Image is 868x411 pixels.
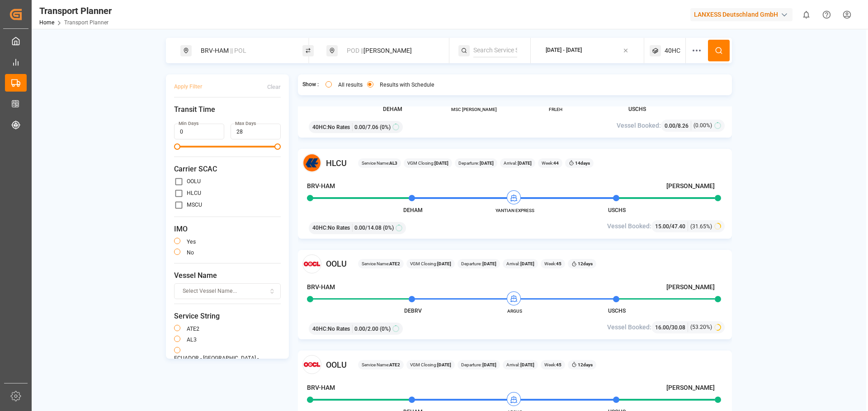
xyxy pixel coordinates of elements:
[556,261,561,266] b: 45
[665,46,680,55] span: 40HC
[354,123,378,131] span: 0.00 / 7.06
[671,223,685,230] span: 47.40
[187,190,201,196] label: HLCU
[326,157,347,169] span: HLCU
[187,337,197,342] label: AL3
[504,160,532,166] span: Arrival:
[578,261,593,266] b: 12 days
[655,323,688,332] div: /
[437,261,451,266] b: [DATE]
[302,254,321,273] img: Carrier
[354,224,382,232] span: 0.00 / 14.08
[490,308,540,314] span: ARGUS
[312,325,328,333] span: 40HC :
[267,83,281,91] div: Clear
[690,8,793,21] div: LANXESS Deutschland GmbH
[362,160,397,166] span: Service Name:
[690,222,712,231] span: (31.65%)
[544,260,561,267] span: Week:
[307,383,335,393] h4: BRV-HAM
[655,223,669,230] span: 15.00
[553,161,559,166] b: 44
[354,325,378,333] span: 0.00 / 2.00
[655,222,688,231] div: /
[39,4,112,18] div: Transport Planner
[174,164,281,175] span: Carrier SCAC
[519,362,534,367] b: [DATE]
[230,47,246,54] span: || POL
[506,260,534,267] span: Arrival:
[461,260,496,267] span: Departure:
[380,82,434,88] label: Results with Schedule
[617,121,661,130] span: Vessel Booked:
[187,179,201,184] label: OOLU
[389,161,397,166] b: AL3
[380,123,391,131] span: (0%)
[174,270,281,281] span: Vessel Name
[546,46,582,55] div: [DATE] - [DATE]
[187,250,194,255] label: no
[326,258,347,270] span: OOLU
[338,82,363,88] label: All results
[389,362,400,367] b: ATE2
[542,160,559,166] span: Week:
[608,308,626,314] span: USCHS
[362,260,400,267] span: Service Name:
[235,120,256,127] label: Max Days
[481,261,496,266] b: [DATE]
[461,361,496,368] span: Departure:
[575,161,590,166] b: 14 days
[536,42,639,60] button: [DATE] - [DATE]
[479,161,494,166] b: [DATE]
[517,161,532,166] b: [DATE]
[531,106,580,113] span: FRLEH
[187,239,196,245] label: yes
[328,123,350,131] span: No Rates
[183,287,237,296] span: Select Vessel Name...
[665,121,691,130] div: /
[362,361,400,368] span: Service Name:
[519,261,534,266] b: [DATE]
[690,323,712,331] span: (53.20%)
[666,282,715,292] h4: [PERSON_NAME]
[312,123,328,131] span: 40HC :
[434,161,448,166] b: [DATE]
[39,19,54,26] a: Home
[578,362,593,367] b: 12 days
[380,325,391,333] span: (0%)
[481,362,496,367] b: [DATE]
[302,153,321,172] img: Carrier
[655,324,669,331] span: 16.00
[383,224,394,232] span: (0%)
[628,106,646,112] span: USCHS
[665,123,675,129] span: 0.00
[437,362,451,367] b: [DATE]
[179,120,198,127] label: Min Days
[666,383,715,393] h4: [PERSON_NAME]
[404,308,422,314] span: DEBRV
[307,282,335,292] h4: BRV-HAM
[458,160,494,166] span: Departure:
[607,323,651,332] span: Vessel Booked:
[506,361,534,368] span: Arrival:
[389,261,400,266] b: ATE2
[608,207,626,213] span: USCHS
[328,325,350,333] span: No Rates
[312,224,328,232] span: 40HC :
[174,311,281,322] span: Service String
[666,181,715,191] h4: [PERSON_NAME]
[671,324,685,331] span: 30.08
[449,106,499,113] span: MSC [PERSON_NAME]
[407,160,448,166] span: VGM Closing:
[347,47,363,54] span: POD ||
[607,222,651,231] span: Vessel Booked:
[693,121,712,129] span: (0.00%)
[174,104,281,115] span: Transit Time
[403,207,423,213] span: DEHAM
[307,181,335,191] h4: BRV-HAM
[678,123,689,129] span: 8.26
[490,207,540,214] span: YANTIAN EXPRESS
[341,42,439,59] div: [PERSON_NAME]
[410,361,451,368] span: VGM Closing:
[187,202,202,208] label: MSCU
